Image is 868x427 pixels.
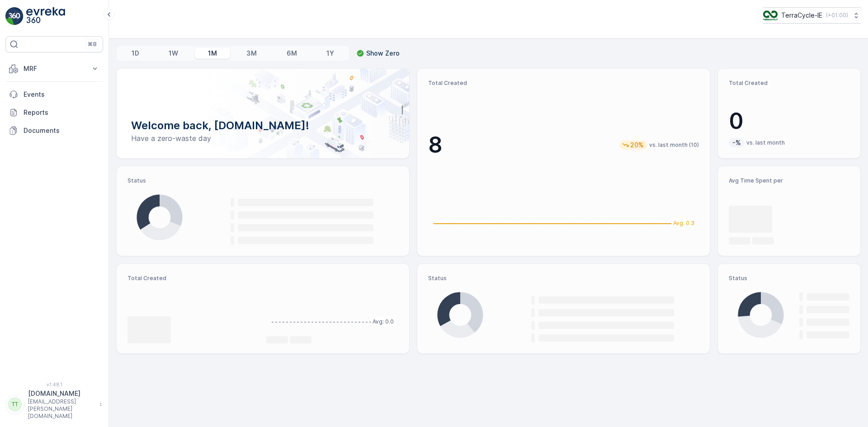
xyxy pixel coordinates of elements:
[729,108,849,135] p: 0
[366,49,400,58] p: Show Zero
[132,49,139,58] p: 1D
[5,60,103,78] button: MRF
[826,12,848,19] p: ( +01:00 )
[131,133,395,144] p: Have a zero-waste day
[729,177,849,184] p: Avg Time Spent per
[5,103,103,122] a: Reports
[24,90,99,99] p: Events
[781,11,822,20] p: TerraCycle-IE
[326,49,334,58] p: 1Y
[629,141,645,150] p: 20%
[127,275,259,282] p: Total Created
[428,275,699,282] p: Status
[26,7,65,25] img: logo_light-DOdMpM7g.png
[731,138,742,147] p: -%
[729,80,849,87] p: Total Created
[763,7,861,23] button: TerraCycle-IE(+01:00)
[24,126,99,135] p: Documents
[5,122,103,140] a: Documents
[208,49,217,58] p: 1M
[746,139,785,146] p: vs. last month
[729,275,849,282] p: Status
[428,80,699,87] p: Total Created
[287,49,297,58] p: 6M
[5,389,103,420] button: TT[DOMAIN_NAME][EMAIL_ADDRESS][PERSON_NAME][DOMAIN_NAME]
[169,49,178,58] p: 1W
[428,131,443,159] p: 8
[8,397,22,412] div: TT
[131,118,395,133] p: Welcome back, [DOMAIN_NAME]!
[649,141,699,149] p: vs. last month (10)
[127,177,398,184] p: Status
[24,108,99,117] p: Reports
[24,64,85,73] p: MRF
[28,398,95,420] p: [EMAIL_ADDRESS][PERSON_NAME][DOMAIN_NAME]
[5,382,103,387] span: v 1.48.1
[763,10,778,20] img: TC_CKGxpWm.png
[5,85,103,103] a: Events
[28,389,95,398] p: [DOMAIN_NAME]
[5,7,24,25] img: logo
[88,41,97,48] p: ⌘B
[246,49,257,58] p: 3M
